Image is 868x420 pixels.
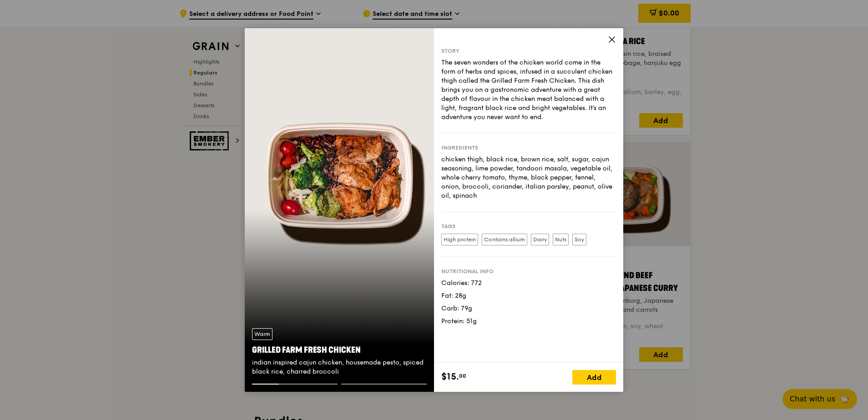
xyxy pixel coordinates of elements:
div: Tags [441,223,616,230]
div: Nutritional info [441,268,616,275]
div: Add [572,370,616,385]
label: High protein [441,234,478,245]
label: Dairy [531,234,549,245]
label: Soy [572,234,586,245]
div: Grilled Farm Fresh Chicken [252,344,427,356]
div: indian inspired cajun chicken, housemade pesto, spiced black rice, charred broccoli [252,358,427,376]
span: $15. [441,370,459,384]
div: chicken thigh, black rice, brown rice, salt, sugar, cajun seasoning, lime powder, tandoori masala... [441,155,616,200]
div: Warm [252,328,273,340]
div: Protein: 51g [441,317,616,326]
div: The seven wonders of the chicken world come in the form of herbs and spices, infused in a succule... [441,58,616,122]
div: Fat: 28g [441,291,616,300]
div: Ingredients [441,144,616,151]
div: Carb: 79g [441,304,616,313]
label: Contains allium [482,234,527,245]
div: Calories: 772 [441,279,616,288]
label: Nuts [553,234,569,245]
span: 00 [459,372,466,380]
div: Story [441,47,616,55]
